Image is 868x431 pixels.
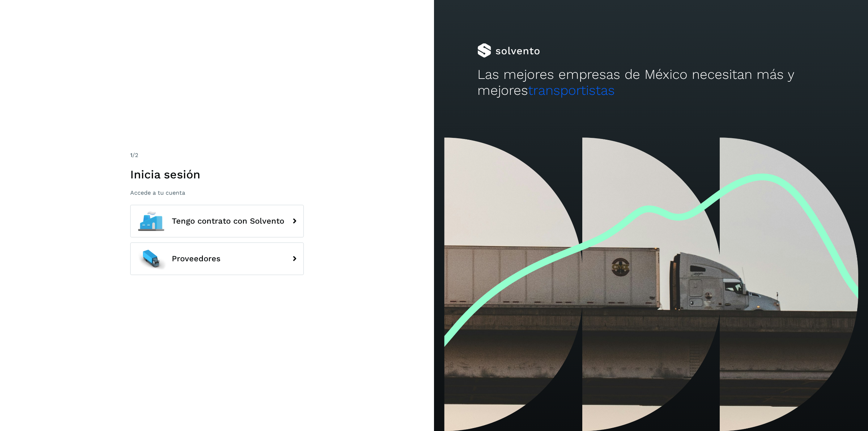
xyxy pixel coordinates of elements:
[172,254,221,263] span: Proveedores
[172,217,284,225] span: Tengo contrato con Solvento
[130,168,304,181] h1: Inicia sesión
[528,83,615,98] span: transportistas
[130,189,304,196] p: Accede a tu cuenta
[477,67,825,99] h2: Las mejores empresas de México necesitan más y mejores
[130,151,304,160] div: /2
[130,152,132,159] span: 1
[130,205,304,237] button: Tengo contrato con Solvento
[130,242,304,275] button: Proveedores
